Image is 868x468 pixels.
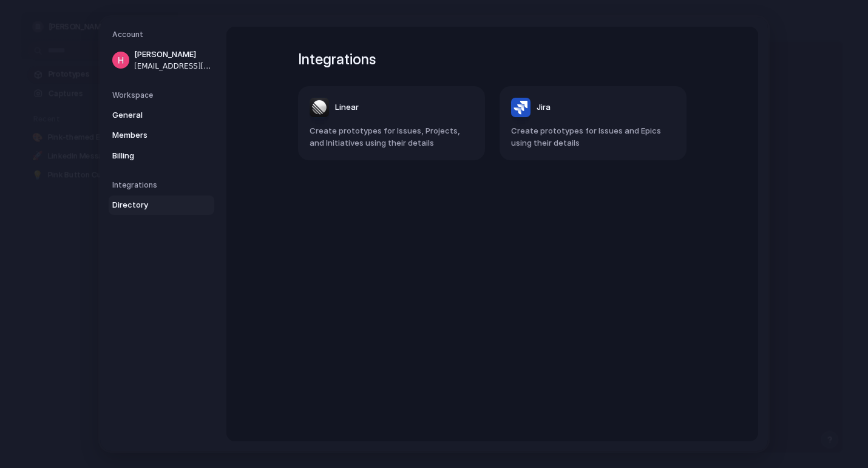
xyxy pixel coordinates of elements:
[112,29,214,40] h5: Account
[335,101,359,114] span: Linear
[109,195,214,215] a: Directory
[112,199,190,211] span: Directory
[109,45,214,75] a: [PERSON_NAME][EMAIL_ADDRESS][DOMAIN_NAME]
[112,109,190,121] span: General
[134,61,212,72] span: [EMAIL_ADDRESS][DOMAIN_NAME]
[109,146,214,166] a: Billing
[511,125,675,149] span: Create prototypes for Issues and Epics using their details
[109,106,214,125] a: General
[537,101,551,114] span: Jira
[310,125,473,149] span: Create prototypes for Issues, Projects, and Initiatives using their details
[112,129,190,141] span: Members
[112,150,190,162] span: Billing
[112,180,214,191] h5: Integrations
[109,126,214,145] a: Members
[134,49,212,61] span: [PERSON_NAME]
[112,90,214,101] h5: Workspace
[298,49,687,70] h1: Integrations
